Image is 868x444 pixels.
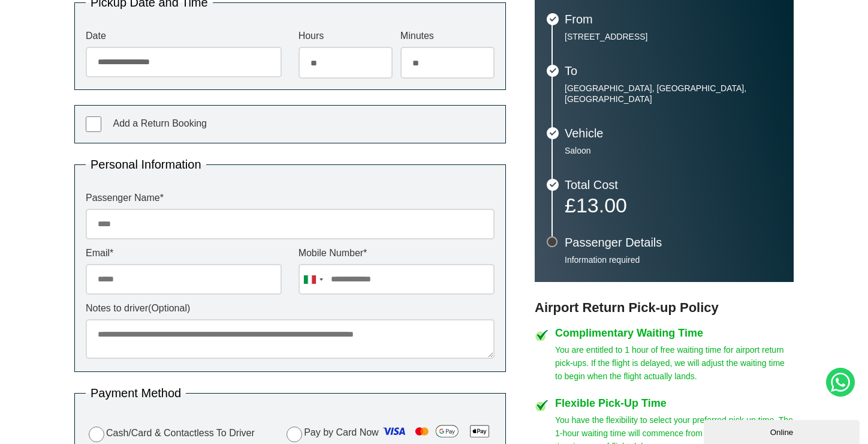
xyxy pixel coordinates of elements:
[86,31,282,41] label: Date
[565,65,782,77] h3: To
[565,197,782,214] p: £
[565,145,782,156] p: Saloon
[565,254,782,265] p: Information required
[299,265,327,294] div: Italy (Italia): +39
[565,127,782,139] h3: Vehicle
[86,158,206,170] legend: Personal Information
[565,13,782,25] h3: From
[535,300,794,316] h3: Airport Return Pick-up Policy
[86,116,101,132] input: Add a Return Booking
[565,179,782,191] h3: Total Cost
[148,303,190,313] span: (Optional)
[299,31,393,41] label: Hours
[86,304,495,313] label: Notes to driver
[113,118,207,128] span: Add a Return Booking
[565,31,782,42] p: [STREET_ADDRESS]
[555,343,794,383] p: You are entitled to 1 hour of free waiting time for airport return pick-ups. If the flight is del...
[555,398,794,409] h4: Flexible Pick-Up Time
[86,387,186,399] legend: Payment Method
[89,427,104,442] input: Cash/Card & Contactless To Driver
[565,83,782,104] p: [GEOGRAPHIC_DATA], [GEOGRAPHIC_DATA], [GEOGRAPHIC_DATA]
[555,328,794,338] h4: Complimentary Waiting Time
[576,194,627,217] span: 13.00
[86,193,495,203] label: Passenger Name
[86,248,282,258] label: Email
[704,418,862,444] iframe: chat widget
[287,427,302,442] input: Pay by Card Now
[86,425,255,442] label: Cash/Card & Contactless To Driver
[565,236,782,248] h3: Passenger Details
[299,248,495,258] label: Mobile Number
[400,31,495,41] label: Minutes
